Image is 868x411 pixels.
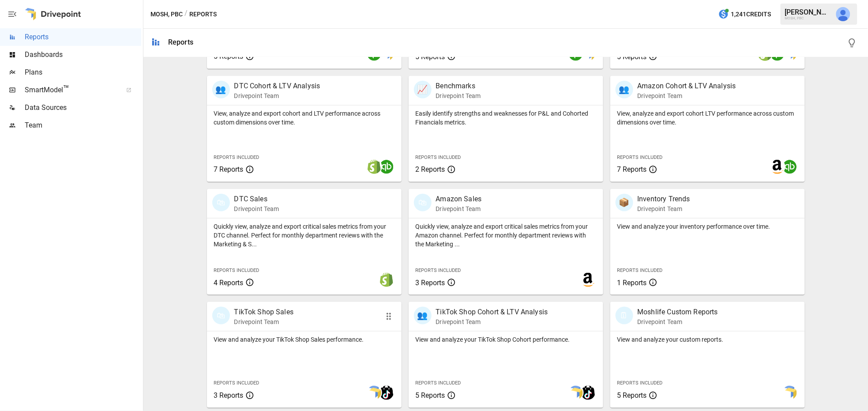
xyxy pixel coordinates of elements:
[617,392,647,400] span: 5 Reports
[715,6,775,23] button: 1,241Credits
[770,160,785,174] img: amazon
[367,160,381,174] img: shopify
[638,307,718,317] p: Moshlife Custom Reports
[414,194,432,211] div: 🛍
[416,155,461,160] span: Reports Included
[638,204,690,213] p: Drivepoint Team
[214,392,244,400] span: 3 Reports
[214,279,244,287] span: 4 Reports
[414,307,432,324] div: 👥
[416,335,596,344] p: View and analyze your TikTok Shop Cohort performance.
[380,386,394,400] img: tiktok
[25,32,141,42] span: Reports
[617,155,663,160] span: Reports Included
[212,194,230,211] div: 🛍
[436,194,482,204] p: Amazon Sales
[367,386,381,400] img: smart model
[617,335,798,344] p: View and analyze your custom reports.
[25,85,116,95] span: SmartModel
[731,9,771,20] span: 1,241 Credits
[638,91,736,100] p: Drivepoint Team
[617,381,663,386] span: Reports Included
[638,317,718,326] p: Drivepoint Team
[416,109,596,127] p: Easily identify strengths and weaknesses for P&L and Cohorted Financials metrics.
[416,165,445,173] span: 2 Reports
[25,120,141,131] span: Team
[831,2,856,26] button: Jeff Gamsey
[581,386,595,400] img: tiktok
[616,307,633,324] div: 🗓
[234,317,294,326] p: Drivepoint Team
[581,273,595,287] img: amazon
[416,268,461,273] span: Reports Included
[436,204,482,213] p: Drivepoint Team
[63,83,69,94] span: ™
[150,9,183,20] button: MOSH, PBC
[214,109,395,127] p: View, analyze and export cohort and LTV performance across custom dimensions over time.
[638,81,736,91] p: Amazon Cohort & LTV Analysis
[617,268,663,273] span: Reports Included
[416,279,445,287] span: 3 Reports
[416,381,461,386] span: Reports Included
[836,7,850,21] img: Jeff Gamsey
[380,160,394,174] img: quickbooks
[783,386,797,400] img: smart model
[569,386,583,400] img: smart model
[436,81,481,91] p: Benchmarks
[380,273,394,287] img: shopify
[617,222,798,231] p: View and analyze your inventory performance over time.
[214,155,259,160] span: Reports Included
[25,49,141,60] span: Dashboards
[617,165,647,173] span: 7 Reports
[617,109,798,127] p: View, analyze and export cohort LTV performance across custom dimensions over time.
[234,307,294,317] p: TikTok Shop Sales
[234,91,320,100] p: Drivepoint Team
[436,91,481,100] p: Drivepoint Team
[616,194,633,211] div: 📦
[436,307,548,317] p: TikTok Shop Cohort & LTV Analysis
[168,38,193,46] div: Reports
[616,81,633,98] div: 👥
[785,16,831,20] div: MOSH, PBC
[212,81,230,98] div: 👥
[212,307,230,324] div: 🛍
[214,381,259,386] span: Reports Included
[25,102,141,113] span: Data Sources
[234,204,279,213] p: Drivepoint Team
[416,392,445,400] span: 5 Reports
[214,335,395,344] p: View and analyze your TikTok Shop Sales performance.
[214,268,259,273] span: Reports Included
[638,194,690,204] p: Inventory Trends
[414,81,432,98] div: 📈
[234,81,320,91] p: DTC Cohort & LTV Analysis
[214,165,244,173] span: 7 Reports
[436,317,548,326] p: Drivepoint Team
[234,194,279,204] p: DTC Sales
[617,279,647,287] span: 1 Reports
[785,8,831,16] div: [PERSON_NAME]
[214,222,395,249] p: Quickly view, analyze and export critical sales metrics from your DTC channel. Perfect for monthl...
[184,9,188,20] div: /
[25,67,141,78] span: Plans
[416,222,596,249] p: Quickly view, analyze and export critical sales metrics from your Amazon channel. Perfect for mon...
[783,160,797,174] img: quickbooks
